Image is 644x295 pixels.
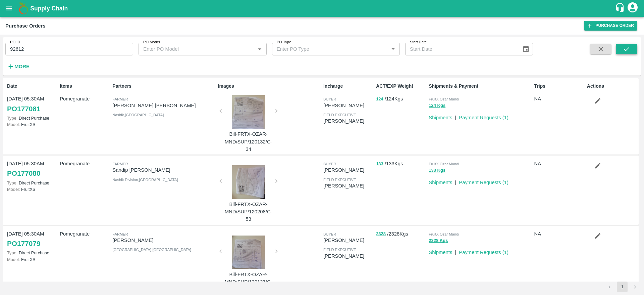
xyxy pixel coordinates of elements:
div: account of current user [627,1,639,15]
p: Direct Purchase [7,250,57,256]
p: ACT/EXP Weight [376,83,426,90]
label: PO Model [143,40,160,45]
a: Shipments [429,180,452,185]
span: FruitX Ozar Mandi [429,232,459,236]
p: [PERSON_NAME] [323,117,373,125]
p: FruitXS [7,186,57,193]
p: FruitXS [7,121,57,128]
p: [DATE] 05:30AM [7,230,57,238]
button: 2328 Kgs [429,237,448,245]
span: buyer [323,232,336,236]
p: Incharge [323,83,373,90]
p: [DATE] 05:30AM [7,95,57,102]
span: Type: [7,180,17,185]
p: Bill-FRTX-OZAR-MND/SUP/120208/C-53 [223,201,274,223]
button: 133 [376,160,383,168]
label: Start Date [410,40,427,45]
a: Shipments [429,250,452,255]
p: Trips [534,83,584,90]
button: open drawer [1,1,17,16]
a: Payment Requests (1) [459,180,508,185]
span: Type: [7,250,17,255]
p: / 2328 Kgs [376,230,426,238]
b: Supply Chain [30,5,68,12]
div: | [452,111,456,121]
span: Nashik Division , [GEOGRAPHIC_DATA] [112,178,178,182]
p: [PERSON_NAME] [323,182,373,189]
p: [PERSON_NAME] [323,102,373,109]
p: / 124 Kgs [376,95,426,103]
p: Sandip [PERSON_NAME] [112,166,215,174]
nav: pagination navigation [603,282,641,292]
p: Direct Purchase [7,115,57,121]
button: 124 Kgs [429,102,445,110]
p: NA [534,95,584,102]
button: page 1 [617,282,628,292]
span: Farmer [112,97,128,101]
a: Payment Requests (1) [459,115,508,120]
p: [PERSON_NAME] [323,166,373,174]
p: Partners [112,83,215,90]
span: Nashik , [GEOGRAPHIC_DATA] [112,113,164,117]
label: PO Type [277,40,291,45]
p: [PERSON_NAME] [323,237,373,244]
p: Pomegranate [60,95,110,102]
p: Items [60,83,110,90]
a: PO177079 [7,238,40,250]
div: | [452,246,456,256]
span: [GEOGRAPHIC_DATA] , [GEOGRAPHIC_DATA] [112,248,191,252]
span: buyer [323,97,336,101]
button: Open [389,45,397,53]
input: Enter PO ID [5,43,133,55]
p: Bill-FRTX-OZAR-MND/SUP/120132/C-34 [223,130,274,153]
span: Farmer [112,162,128,166]
p: / 133 Kgs [376,160,426,168]
p: Images [218,83,321,90]
p: [DATE] 05:30AM [7,160,57,167]
p: Bill-FRTX-OZAR-MND/SUP/120137/C-36 [223,271,274,293]
button: 133 Kgs [429,167,445,174]
button: More [5,61,31,72]
span: Farmer [112,232,128,236]
p: Shipments & Payment [429,83,531,90]
button: 2328 [376,230,386,238]
img: logo [17,2,30,15]
span: Model: [7,187,20,192]
span: FruitX Ozar Mandi [429,162,459,166]
label: PO ID [10,40,20,45]
span: Model: [7,122,20,127]
input: Start Date [405,43,517,55]
div: Purchase Orders [5,22,46,30]
span: Model: [7,257,20,262]
div: | [452,176,456,186]
p: FruitXS [7,256,57,263]
a: PO177081 [7,103,40,115]
p: [PERSON_NAME] [PERSON_NAME] [112,102,215,109]
button: 124 [376,95,383,103]
a: Payment Requests (1) [459,250,508,255]
span: field executive [323,178,356,182]
a: Purchase Order [584,21,637,31]
p: Date [7,83,57,90]
button: Open [255,45,264,53]
p: [PERSON_NAME] [323,252,373,260]
span: FruitX Ozar Mandi [429,97,459,101]
span: field executive [323,248,356,252]
span: Type: [7,116,17,121]
p: Direct Purchase [7,180,57,186]
button: Choose date [520,43,532,55]
input: Enter PO Type [274,45,378,53]
span: field executive [323,113,356,117]
p: NA [534,160,584,167]
p: Pomegranate [60,160,110,167]
a: Supply Chain [30,4,615,13]
p: [PERSON_NAME] [112,237,215,244]
a: Shipments [429,115,452,120]
strong: More [14,64,30,69]
a: PO177080 [7,167,40,179]
div: customer-support [615,2,627,14]
span: buyer [323,162,336,166]
p: NA [534,230,584,238]
p: Pomegranate [60,230,110,238]
input: Enter PO Model [141,45,245,53]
